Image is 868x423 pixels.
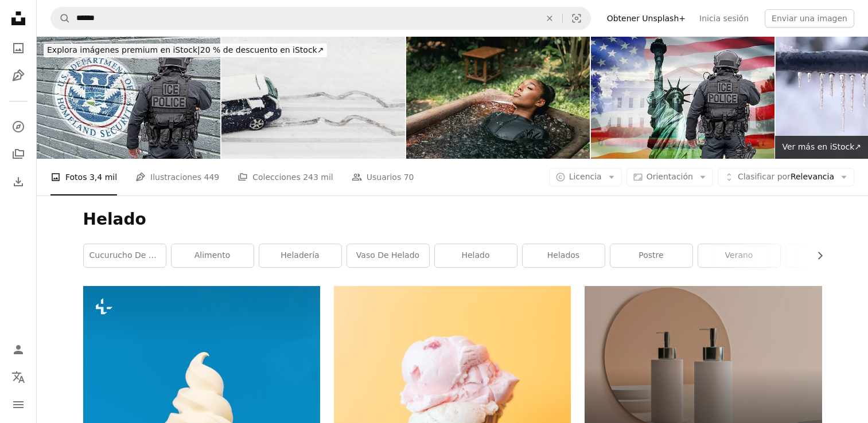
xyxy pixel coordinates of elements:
[523,244,605,267] a: helados
[738,171,834,183] span: Relevancia
[692,9,756,28] a: Inicia sesión
[626,168,713,186] button: Orientación
[47,45,200,54] span: Explora imágenes premium en iStock |
[698,244,780,267] a: verano
[37,37,220,159] img: Policía de ICE y Seguridad Nacional
[221,37,405,159] img: Un coche patina peligrosamente por una calle resbaladiza cubierta de hielo y nieve en invierno.
[809,244,822,267] button: desplazar lista a la derecha
[347,244,429,267] a: vaso de helado
[549,168,622,186] button: Licencia
[600,9,692,28] a: Obtener Unsplash+
[172,244,254,267] a: alimento
[238,159,333,195] a: Colecciones 243 mil
[83,209,822,230] h1: Helado
[204,171,219,183] span: 449
[51,7,71,29] button: Buscar en Unsplash
[259,244,341,267] a: heladería
[406,37,590,159] img: Women practicing necessary steps for ice bath therapy, pinching their noses with their fingers to...
[50,7,591,30] form: Encuentra imágenes en todo el sitio
[37,37,334,64] a: Explora imágenes premium en iStock|20 % de descuento en iStock↗
[782,142,861,151] span: Ver más en iStock ↗
[135,159,219,195] a: Ilustraciones 449
[569,172,602,181] span: Licencia
[591,37,774,159] img: Immigration and Border Protection Policy
[7,37,30,60] a: Fotos
[7,115,30,138] a: Explorar
[7,170,30,193] a: Historial de descargas
[7,143,30,166] a: Colecciones
[435,244,517,267] a: helado
[303,171,333,183] span: 243 mil
[610,244,692,267] a: postre
[537,7,562,29] button: Borrar
[647,172,693,181] span: Orientación
[563,7,590,29] button: Búsqueda visual
[786,244,868,267] a: hielo
[7,366,30,389] button: Idioma
[775,136,868,159] a: Ver más en iStock↗
[7,64,30,87] a: Ilustraciones
[718,168,854,186] button: Clasificar porRelevancia
[84,244,166,267] a: cucurucho de helado
[765,9,854,28] button: Enviar una imagen
[47,45,324,54] span: 20 % de descuento en iStock ↗
[7,338,30,361] a: Iniciar sesión / Registrarse
[738,172,791,181] span: Clasificar por
[404,171,414,183] span: 70
[7,393,30,416] button: Menú
[352,159,414,195] a: Usuarios 70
